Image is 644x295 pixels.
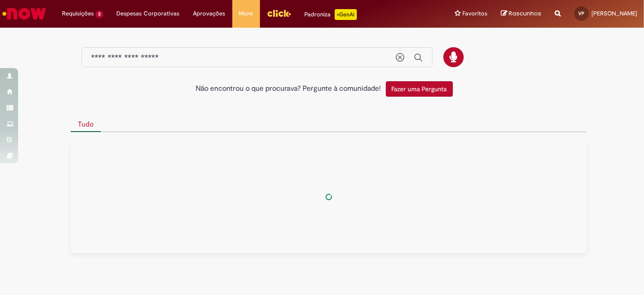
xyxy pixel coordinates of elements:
span: Requisições [62,9,94,18]
span: More [239,9,253,18]
span: VP [579,10,585,16]
span: Favoritos [462,9,487,18]
span: Rascunhos [509,9,541,18]
div: Tudo [71,141,587,253]
span: [PERSON_NAME] [591,10,637,17]
div: Padroniza [305,9,357,20]
a: Rascunhos [501,10,541,18]
span: Despesas Corporativas [117,9,180,18]
h2: Não encontrou o que procurava? Pergunte à comunidade! [196,85,381,93]
button: Fazer uma Pergunta [386,81,453,97]
p: +GenAi [335,9,357,20]
span: 2 [96,10,103,18]
img: ServiceNow [1,5,48,23]
span: Aprovações [193,9,226,18]
img: click_logo_yellow_360x200.png [267,6,291,20]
